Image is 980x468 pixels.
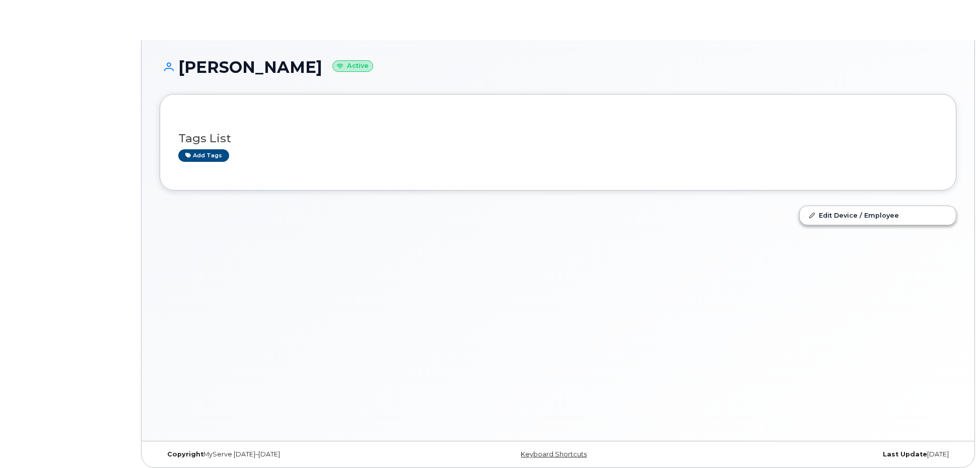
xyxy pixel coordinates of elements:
[332,60,373,72] small: Active
[800,206,956,224] a: Edit Device / Employee
[160,450,425,458] div: MyServe [DATE]–[DATE]
[883,450,927,458] strong: Last Update
[691,450,956,458] div: [DATE]
[178,132,938,145] h3: Tags List
[167,450,203,458] strong: Copyright
[178,149,229,162] a: Add tags
[160,58,956,76] h1: [PERSON_NAME]
[521,450,587,458] a: Keyboard Shortcuts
